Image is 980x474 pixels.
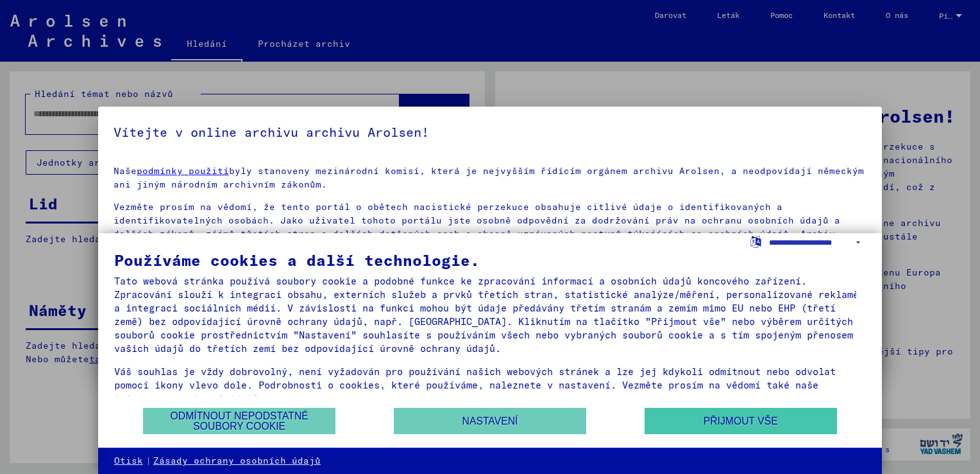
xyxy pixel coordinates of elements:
[114,455,143,468] a: Otisk
[645,408,837,434] button: Přijmout vše
[394,408,586,434] button: Nastavení
[114,274,866,355] div: Tato webová stránka používá soubory cookie a podobné funkce ke zpracování informací a osobních úd...
[114,365,866,405] div: Váš souhlas je vždy dobrovolný, není vyžadován pro používání našich webových stránek a lze jej kd...
[114,122,866,143] h5: Vítejte v online archivu archivu Arolsen!
[114,200,866,254] p: Vezměte prosím na vědomí, že tento portál o obětech nacistické perzekuce obsahuje citlivé údaje o...
[114,252,866,268] div: Používáme cookies a další technologie.
[137,165,229,177] a: podmínky použití
[114,164,866,191] p: Naše byly stanoveny mezinárodní komisí, která je nejvyšším řídícím orgánem archivu Arolsen, a neo...
[153,455,321,468] a: Zásady ochrany osobních údajů
[143,408,335,434] button: Odmítnout nepodstatné soubory cookie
